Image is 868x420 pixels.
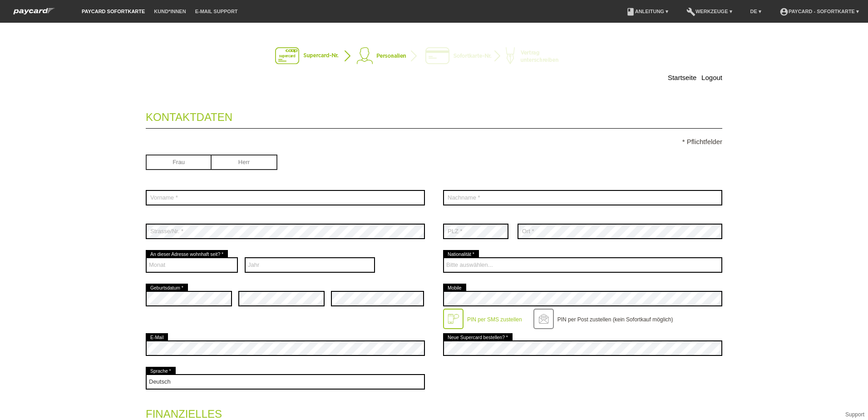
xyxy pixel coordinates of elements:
a: buildWerkzeuge ▾ [682,9,737,14]
label: PIN per Post zustellen (kein Sofortkauf möglich) [557,316,673,323]
i: build [686,7,695,16]
img: paycard Sofortkarte [9,6,59,16]
a: paycard Sofortkarte [77,9,149,14]
img: instantcard-v2-de-2.png [275,47,593,65]
i: account_circle [779,7,789,16]
a: paycard Sofortkarte [9,10,59,17]
legend: Kontaktdaten [146,102,722,129]
a: E-Mail Support [191,9,242,14]
a: DE ▾ [746,9,766,14]
p: * Pflichtfelder [146,138,722,145]
a: Startseite [668,74,696,81]
label: PIN per SMS zustellen [467,316,522,323]
a: bookAnleitung ▾ [621,9,673,14]
a: Logout [701,74,722,81]
i: book [626,7,635,16]
a: account_circlepaycard - Sofortkarte ▾ [775,9,863,14]
a: Kund*innen [149,9,190,14]
a: Support [845,411,864,418]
